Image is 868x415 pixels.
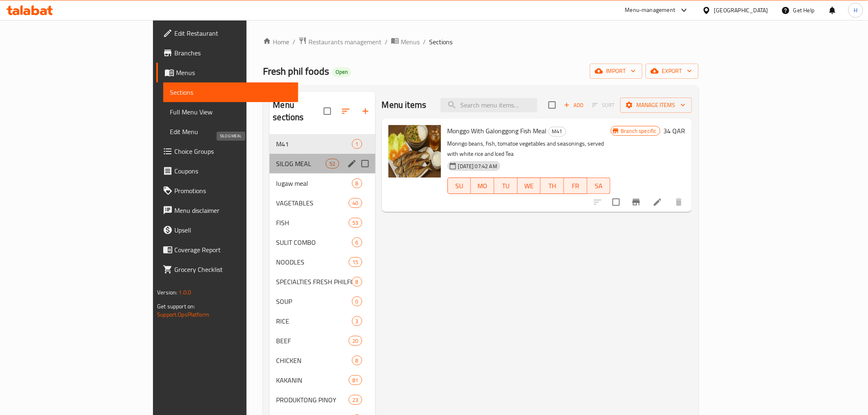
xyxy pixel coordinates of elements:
button: delete [669,192,689,212]
span: 20 [349,337,361,345]
span: Upsell [174,225,291,235]
a: Menus [391,36,420,47]
span: 40 [349,199,361,207]
span: 3 [352,317,362,325]
span: TH [544,180,561,192]
span: 15 [349,258,361,266]
div: Open [332,67,351,77]
span: Select to update [608,194,625,211]
span: SILOG MEAL [276,159,326,169]
div: PRODUKTONG PINOY23 [270,390,375,410]
span: 8 [352,357,362,365]
div: items [352,277,362,287]
span: import [596,66,636,76]
h2: Menu sections [273,99,323,123]
span: Select section [544,96,561,114]
span: Menu disclaimer [174,205,291,215]
li: / [423,37,426,47]
span: Menus [401,37,420,47]
button: FR [564,178,587,194]
button: SU [448,178,471,194]
span: Branch specific [618,127,660,135]
span: Edit Restaurant [174,28,291,38]
span: Menus [176,68,291,78]
span: 8 [352,278,362,286]
span: Get support on: [157,301,195,312]
h2: Menu items [382,99,427,111]
div: items [352,296,362,306]
div: [GEOGRAPHIC_DATA] [714,6,768,15]
img: Monggo With Galonggong Fish Meal [388,125,441,178]
div: items [349,336,362,346]
div: SILOG MEAL52edit [270,154,375,173]
span: CHICKEN [276,356,352,365]
span: Branches [174,48,291,58]
span: SU [451,180,468,192]
a: Grocery Checklist [156,260,298,279]
span: 1 [352,140,362,148]
span: BEEF [276,336,349,346]
li: / [385,37,388,47]
a: Support.OpsPlatform [157,309,209,320]
span: Monggo With Galonggong Fish Meal [448,125,547,137]
div: items [349,198,362,208]
span: KAKANIN [276,375,349,385]
div: VAGETABLES [276,198,349,208]
button: export [646,64,699,79]
a: Coupons [156,161,298,181]
div: items [349,395,362,405]
a: Upsell [156,220,298,240]
div: items [349,375,362,385]
span: export [652,66,692,76]
a: Full Menu View [163,102,298,122]
div: BEEF20 [270,331,375,351]
div: items [349,218,362,228]
span: Coupons [174,166,291,176]
div: SPECIALTIES FRESH PHILFOODS [276,277,352,287]
div: items [326,159,339,169]
span: 8 [352,180,362,187]
button: WE [518,178,541,194]
span: FR [567,180,584,192]
span: Select section first [587,99,620,112]
span: RICE [276,316,352,326]
span: Select all sections [319,103,336,120]
h6: 34 QAR [664,125,685,137]
button: TH [541,178,564,194]
span: 52 [326,160,338,168]
span: TU [498,180,514,192]
p: Monngo beans, fish, tomatoe vegetables and seasonings, served with white rice and Iced Tea [448,139,611,159]
span: M41 [549,127,566,136]
span: Sort sections [336,101,356,121]
span: Sections [429,37,452,47]
button: Manage items [620,98,692,113]
span: Sections [170,87,291,97]
span: H [854,6,857,15]
span: 81 [349,376,361,384]
div: VAGETABLES40 [270,193,375,213]
a: Promotions [156,181,298,201]
button: import [590,64,642,79]
div: CHICKEN8 [270,351,375,370]
span: FISH [276,218,349,228]
div: NOODLES15 [270,252,375,272]
span: 6 [352,239,362,246]
span: Full Menu View [170,107,291,117]
span: PRODUKTONG PINOY [276,395,349,405]
span: Edit Menu [170,127,291,137]
button: Add section [356,101,375,121]
span: SULIT COMBO [276,237,352,247]
a: Coverage Report [156,240,298,260]
a: Sections [163,82,298,102]
span: M41 [276,139,352,149]
div: items [352,356,362,365]
a: Menus [156,63,298,82]
a: Choice Groups [156,141,298,161]
div: items [352,139,362,149]
span: Add [563,100,585,110]
span: NOODLES [276,257,349,267]
a: Edit Menu [163,122,298,141]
